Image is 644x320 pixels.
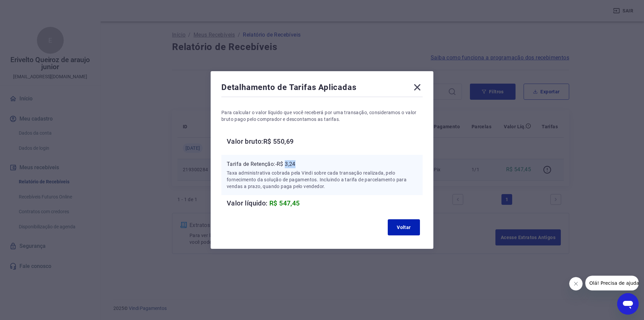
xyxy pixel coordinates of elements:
[227,170,417,190] p: Taxa administrativa cobrada pela Vindi sobre cada transação realizada, pelo fornecimento da soluç...
[569,277,583,290] iframe: Fechar mensagem
[227,198,423,209] h6: Valor líquido:
[221,82,423,95] div: Detalhamento de Tarifas Aplicadas
[388,219,420,235] button: Voltar
[269,199,300,207] span: R$ 547,45
[617,293,639,315] iframe: Botão para abrir a janela de mensagens
[4,5,56,10] span: Olá! Precisa de ajuda?
[221,109,423,123] p: Para calcular o valor líquido que você receberá por uma transação, consideramos o valor bruto pag...
[585,276,639,290] iframe: Mensagem da empresa
[227,136,423,147] h6: Valor bruto: R$ 550,69
[227,160,417,168] p: Tarifa de Retenção: -R$ 3,24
